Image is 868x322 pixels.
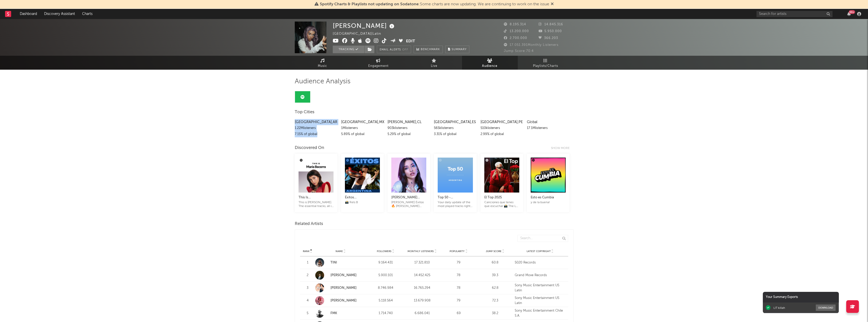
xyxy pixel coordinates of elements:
a: [PERSON_NAME] [315,296,366,305]
span: Followers [377,250,391,253]
div: 60.8 [478,260,512,265]
div: 16.765.294 [405,286,439,291]
div: Top 50 - [GEOGRAPHIC_DATA] [438,195,473,201]
div: 78 [442,286,476,291]
div: 8.746.984 [369,286,403,291]
a: [PERSON_NAME] [315,271,366,280]
a: Éxitos [GEOGRAPHIC_DATA]📸 Rels B [345,190,380,204]
div: 72.3 [478,298,512,303]
a: Music [295,56,350,70]
div: 13.679.908 [405,298,439,303]
div: This is [PERSON_NAME]. The essential tracks, all in one playlist. [299,201,334,208]
span: Summary [452,48,467,51]
div: [GEOGRAPHIC_DATA] , ES [434,119,476,125]
span: 13.200.000 [504,30,529,33]
div: 3.31 % of global [434,131,476,137]
div: Sony Music Entertainment Chile S.A. [515,308,566,318]
div: [PERSON_NAME] , CL [387,119,430,125]
a: FMK [330,312,337,315]
div: 5020 Records [515,260,566,265]
div: 5.29 % of global [387,131,430,137]
span: : Some charts are now updating. We are continuing to work on the issue [320,2,549,6]
div: Your Summary Exports [763,292,839,302]
span: Dismiss [551,2,554,6]
a: Benchmark [414,46,443,53]
div: 4 [303,298,313,303]
span: Benchmark [421,47,440,53]
span: 8.195.314 [504,23,526,26]
span: Spotify Charts & Playlists not updating on Sodatone [320,2,419,6]
div: 2 [303,273,313,278]
a: Live [406,56,462,70]
div: 5.900.101 [369,273,403,278]
button: Summary [445,46,469,53]
button: Tracking [333,46,364,53]
a: [PERSON_NAME] [330,286,357,290]
span: Popularity [450,250,465,253]
a: Discovery Assistant [41,9,79,19]
div: [PERSON_NAME] Éxitos 🔥 [PERSON_NAME] Éxitos [391,201,426,208]
div: y de la buena! [531,201,566,204]
span: Related Artists [295,221,323,227]
div: 3 [303,286,313,291]
button: Edit [406,38,415,45]
div: 565k listeners [434,125,476,131]
div: 1.22M listeners [295,125,337,131]
span: 14.845.316 [539,23,563,26]
div: [GEOGRAPHIC_DATA] , MX [341,119,384,125]
input: Search... [518,235,568,242]
a: FMK [315,309,366,318]
div: 2.99 % of global [481,131,523,137]
div: 510k listeners [481,125,523,131]
div: 69 [442,311,476,316]
em: Off [402,48,408,51]
div: 903k listeners [387,125,430,131]
span: Latest Copyright [527,250,551,253]
div: LIT killah [773,306,785,310]
a: [PERSON_NAME] [330,299,357,302]
div: This Is [PERSON_NAME] [299,195,334,201]
div: 38.2 [478,311,512,316]
span: 17.051.391 Monthly Listeners [504,43,559,47]
input: Search for artists [756,11,833,17]
a: [PERSON_NAME] [315,283,366,292]
span: Monthly Listeners [408,250,434,253]
div: [PERSON_NAME] Éxitos 🔥 [PERSON_NAME] Éxitos [391,195,426,201]
span: Jump Score [486,250,502,253]
div: 6.686.041 [405,311,439,316]
div: 7.15 % of global [295,131,337,137]
div: Global [527,119,569,125]
div: 14.452.425 [405,273,439,278]
div: Show more [551,145,574,151]
span: Top Cities [295,109,315,115]
a: [PERSON_NAME] [330,274,357,277]
button: 99+ [847,12,851,16]
span: Live [431,63,437,69]
span: Music [318,63,327,69]
span: 2.700.000 [504,36,527,40]
div: Sony Music Entertainment US Latin [515,296,566,306]
div: Your daily update of the most played tracks right now - [GEOGRAPHIC_DATA]. [438,201,473,208]
a: Audience [462,56,518,70]
a: TINI [330,261,337,264]
a: This Is [PERSON_NAME]This is [PERSON_NAME]. The essential tracks, all in one playlist. [299,190,334,208]
span: Audience [482,63,497,69]
span: 366.203 [539,36,558,40]
a: El Top 2025Canciones que tenes que escuchar 📸 The La Planta [484,190,519,208]
a: Top 50 - [GEOGRAPHIC_DATA]Your daily update of the most played tracks right now - [GEOGRAPHIC_DATA]. [438,190,473,208]
div: Canciones que tenes que escuchar 📸 The La Planta [484,201,519,208]
div: 78 [442,273,476,278]
a: TINI [315,258,366,267]
div: 5.118.564 [369,298,403,303]
span: Playlists/Charts [533,63,558,69]
a: Engagement [350,56,406,70]
a: Charts [79,9,96,19]
span: Audience Analysis [295,79,350,85]
a: Esto es Cumbiay de la buena! [531,190,566,204]
div: 5 [303,311,313,316]
div: Discovered On [295,145,324,151]
a: Playlists/Charts [518,56,574,70]
span: Name [336,250,343,253]
div: 79 [442,260,476,265]
div: [GEOGRAPHIC_DATA] , PE [481,119,523,125]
